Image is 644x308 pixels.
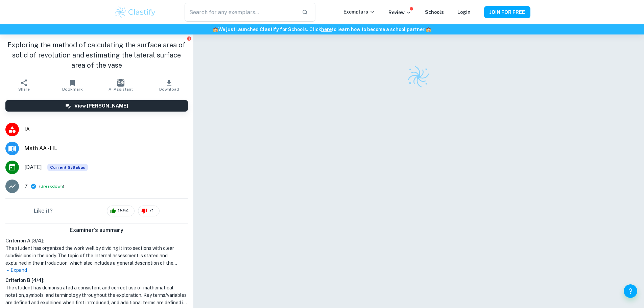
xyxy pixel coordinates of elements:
[5,267,188,274] p: Expand
[39,183,64,190] span: ( )
[109,87,133,92] span: AI Assistant
[117,79,124,87] img: AI Assistant
[48,76,97,95] button: Bookmark
[5,100,188,112] button: View [PERSON_NAME]
[426,27,431,32] span: 🏫
[343,8,375,16] p: Exemplars
[138,206,160,216] div: 71
[62,87,83,92] span: Bookmark
[388,9,411,16] p: Review
[97,76,145,95] button: AI Assistant
[5,237,188,244] h6: Criterion A [ 3 / 4 ]:
[107,206,135,216] div: 1594
[457,9,471,15] a: Login
[24,182,28,190] p: 7
[5,284,188,306] h1: The student has demonstrated a consistent and correct use of mathematical notation, symbols, and ...
[145,76,193,95] button: Download
[1,26,643,33] h6: We just launched Clastify for Schools. Click to learn how to become a school partner.
[5,244,188,267] h1: The student has organized the work well by dividing it into sections with clear subdivisions in t...
[34,207,53,215] h6: Like it?
[321,27,332,32] a: here
[47,164,88,171] div: This exemplar is based on the current syllabus. Feel free to refer to it for inspiration/ideas wh...
[5,40,188,70] h1: Exploring the method of calculating the surface area of solid of revolution and estimating the la...
[159,87,179,92] span: Download
[145,208,158,214] span: 71
[114,5,157,19] img: Clastify logo
[24,163,42,171] span: [DATE]
[484,6,530,18] button: JOIN FOR FREE
[18,87,30,92] span: Share
[47,164,88,171] span: Current Syllabus
[41,183,63,189] button: Breakdown
[5,277,188,284] h6: Criterion B [ 4 / 4 ]:
[213,27,218,32] span: 🏫
[185,3,296,22] input: Search for any exemplars...
[3,226,191,234] h6: Examiner's summary
[407,65,430,89] img: Clastify logo
[425,9,444,15] a: Schools
[187,36,192,41] button: Report issue
[114,208,133,214] span: 1594
[24,125,188,134] span: IA
[624,284,637,298] button: Help and Feedback
[24,144,188,152] span: Math AA - HL
[74,102,128,110] h6: View [PERSON_NAME]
